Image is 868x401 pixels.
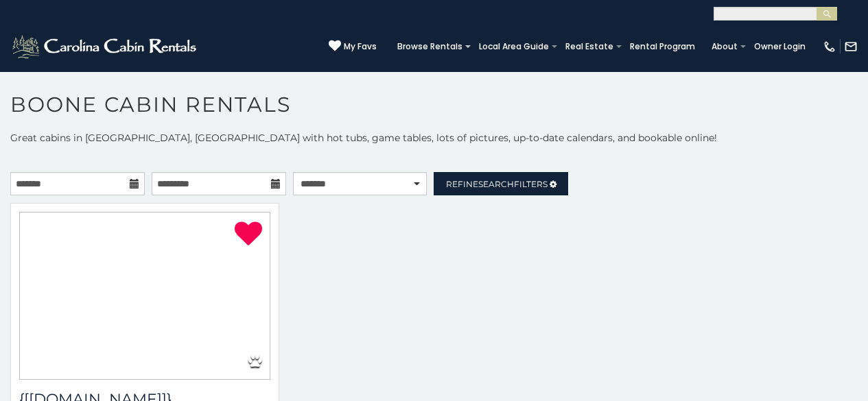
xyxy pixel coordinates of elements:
[559,37,620,56] a: Real Estate
[747,37,812,56] a: Owner Login
[623,37,702,56] a: Rental Program
[329,40,377,53] a: My Favs
[235,220,262,249] a: Remove from favorites
[10,33,200,60] img: White-1-2.png
[390,37,469,56] a: Browse Rentals
[434,172,568,195] a: RefineSearchFilters
[705,37,744,56] a: About
[446,179,548,189] span: Refine Filters
[844,40,858,53] img: mail-regular-white.png
[472,37,556,56] a: Local Area Guide
[478,179,514,189] span: Search
[823,40,836,53] img: phone-regular-white.png
[344,40,377,53] span: My Favs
